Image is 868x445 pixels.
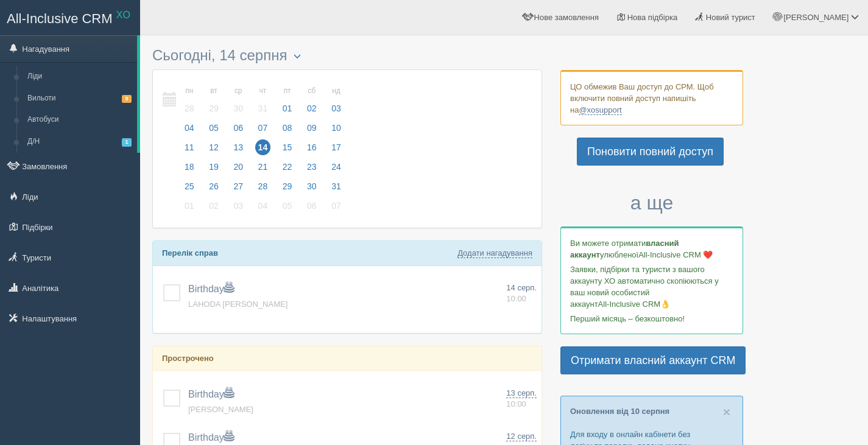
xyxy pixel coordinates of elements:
small: сб [304,86,320,96]
a: 12 [202,141,225,160]
small: пт [280,86,295,96]
b: власний аккаунт [570,239,679,259]
a: 10 [325,121,345,141]
a: 25 [178,180,201,199]
a: 18 [178,160,201,180]
a: Додати нагадування [457,248,532,258]
span: 24 [328,159,344,175]
span: Нове замовлення [534,13,599,22]
span: 05 [206,120,222,136]
a: 24 [325,160,345,180]
a: 04 [178,121,201,141]
span: LAHODA [PERSON_NAME] [188,300,288,309]
a: 31 [325,180,345,199]
span: All-Inclusive CRM [7,11,113,26]
a: 26 [202,180,225,199]
b: Прострочено [162,354,214,363]
sup: XO [116,10,130,20]
a: 01 [178,199,201,219]
span: 31 [328,178,344,194]
a: Отримати власний аккаунт CRM [560,346,746,374]
p: Заявки, підбірки та туристи з вашого аккаунту ХО автоматично скопіюються у ваш новий особистий ак... [570,264,733,310]
span: 10 [328,120,344,136]
span: 28 [255,178,271,194]
a: 17 [325,141,345,160]
a: 13 серп. 10:00 [506,388,537,410]
span: 04 [182,120,197,136]
a: 05 [276,199,299,219]
span: 11 [182,139,197,155]
span: 14 [255,139,271,155]
a: сб 02 [300,79,323,121]
h3: Сьогодні, 14 серпня [152,47,542,63]
a: Оновлення від 10 серпня [570,407,669,416]
span: 23 [304,159,320,175]
a: 06 [227,121,250,141]
a: 21 [252,160,275,180]
a: 19 [202,160,225,180]
small: чт [255,86,271,96]
a: нд 03 [325,79,345,121]
span: 28 [182,100,197,116]
span: 17 [328,139,344,155]
small: ср [230,86,246,96]
span: 27 [230,178,246,194]
button: Close [723,405,730,418]
a: @xosupport [579,105,621,115]
small: вт [206,86,222,96]
a: 03 [227,199,250,219]
a: Поновити повний доступ [577,138,724,166]
a: 06 [300,199,323,219]
h3: а ще [560,192,743,214]
a: Birthday [188,389,234,399]
a: чт 31 [252,79,275,121]
a: 11 [178,141,201,160]
span: 02 [304,100,320,116]
a: пн 28 [178,79,201,121]
span: 08 [280,120,295,136]
span: 31 [255,100,271,116]
span: 10:00 [506,399,526,408]
span: 20 [230,159,246,175]
span: Birthday [188,432,234,443]
span: 13 [230,139,246,155]
a: 13 [227,141,250,160]
span: × [723,405,730,419]
span: 1 [122,138,132,146]
span: 30 [304,178,320,194]
a: 27 [227,180,250,199]
span: 22 [280,159,295,175]
span: 26 [206,178,222,194]
b: Перелік справ [162,248,218,258]
a: 14 [252,141,275,160]
a: Birthday [188,284,234,294]
span: 13 серп. [506,388,537,398]
span: 25 [182,178,197,194]
a: 05 [202,121,225,141]
span: 04 [255,198,271,214]
a: ср 30 [227,79,250,121]
a: Ліди [22,66,137,88]
span: 14 серп. [506,283,537,292]
span: Нова підбірка [627,13,678,22]
a: вт 29 [202,79,225,121]
span: 02 [206,198,222,214]
span: 29 [280,178,295,194]
a: Д/Н1 [22,131,137,153]
span: 06 [230,120,246,136]
a: 07 [252,121,275,141]
span: 16 [304,139,320,155]
span: Новий турист [706,13,755,22]
a: 16 [300,141,323,160]
a: пт 01 [276,79,299,121]
span: 01 [280,100,295,116]
span: 05 [280,198,295,214]
a: 30 [300,180,323,199]
div: ЦО обмежив Ваш доступ до СРМ. Щоб включити повний доступ напишіть на [560,70,743,125]
a: 04 [252,199,275,219]
a: 08 [276,121,299,141]
a: 02 [202,199,225,219]
a: 28 [252,180,275,199]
